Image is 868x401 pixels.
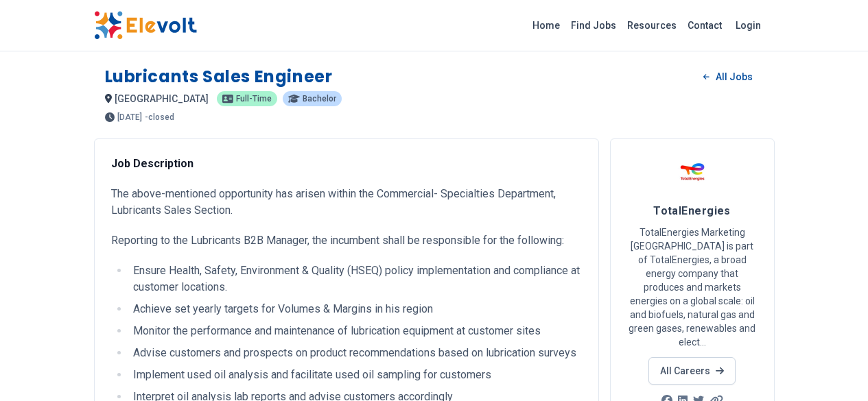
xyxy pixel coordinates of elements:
[145,113,174,121] p: - closed
[682,14,727,36] a: Contact
[727,12,769,39] a: Login
[648,357,736,385] a: All Careers
[117,113,142,121] span: [DATE]
[105,66,333,88] h1: Lubricants Sales Engineer
[129,367,582,383] li: Implement used oil analysis and facilitate used oil sampling for customers
[675,156,709,190] img: TotalEnergies
[129,323,582,339] li: Monitor the performance and maintenance of lubrication equipment at customer sites
[236,95,272,103] span: full-time
[115,93,209,104] span: [GEOGRAPHIC_DATA]
[527,14,565,36] a: Home
[627,226,758,349] p: TotalEnergies Marketing [GEOGRAPHIC_DATA] is part of TotalEnergies, a broad energy company that p...
[111,157,193,170] strong: Job Description
[94,11,197,40] img: Elevolt
[111,232,582,249] p: Reporting to the Lubricants B2B Manager, the incumbent shall be responsible for the following:
[111,186,582,219] p: The above-mentioned opportunity has arisen within the Commercial- Specialties Department, Lubrica...
[129,301,582,317] li: Achieve set yearly targets for Volumes & Margins in his region
[565,14,622,36] a: Find Jobs
[129,345,582,361] li: Advise customers and prospects on product recommendations based on lubrication surveys
[653,204,731,217] span: TotalEnergies
[692,66,763,87] a: All Jobs
[303,95,336,103] span: bachelor
[129,263,582,295] li: Ensure Health, Safety, Environment & Quality (HSEQ) policy implementation and compliance at custo...
[622,14,682,36] a: Resources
